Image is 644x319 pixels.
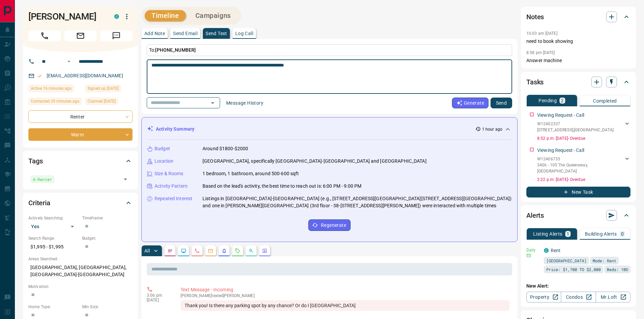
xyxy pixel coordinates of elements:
p: 8:58 pm [DATE] [526,50,555,55]
p: [PERSON_NAME] texted [PERSON_NAME] [181,293,509,298]
span: Active 16 minutes ago [31,85,72,92]
p: Text Message - Incoming [181,286,509,293]
p: 1 bedroom, 1 bathroom, around 500-600 sqft [202,170,299,177]
p: Send Text [206,31,227,36]
button: Message History [222,98,267,108]
p: Answer machine [526,57,630,64]
a: Property [526,292,561,302]
p: 10:03 am [DATE] [526,31,557,36]
p: Completed [593,99,617,103]
p: Actively Searching: [28,215,79,221]
p: Viewing Request - Call [537,112,584,119]
p: 0 [621,232,624,236]
span: Message [100,30,133,41]
p: Motivation: [28,284,133,290]
p: Location [154,158,173,165]
p: 2 [561,98,564,103]
p: Based on the lead's activity, the best time to reach out is: 6:00 PM - 9:00 PM [202,183,361,190]
span: Claimed [DATE] [88,98,116,105]
span: Call [28,30,61,41]
span: [PHONE_NUMBER] [155,47,196,53]
button: Timeline [145,10,186,21]
div: Renter [28,110,133,123]
button: Generate [452,98,488,108]
span: A-Renter [33,176,52,183]
svg: Emails [208,248,213,254]
p: Pending [539,98,557,103]
p: Log Call [235,31,253,36]
p: Budget: [82,235,133,241]
button: Open [65,57,73,65]
svg: Email [526,253,531,258]
svg: Opportunities [248,248,254,254]
p: 1 hour ago [482,126,502,132]
button: Open [208,98,217,108]
p: [GEOGRAPHIC_DATA], [GEOGRAPHIC_DATA], [GEOGRAPHIC_DATA]-[GEOGRAPHIC_DATA] [28,262,133,280]
div: Sun Sep 14 2025 [85,98,133,107]
span: Contacted 29 minutes ago [31,98,79,105]
p: Home Type: [28,304,79,310]
span: [GEOGRAPHIC_DATA] [546,257,587,264]
div: Mon Sep 08 2025 [85,85,133,94]
h2: Tasks [526,77,544,87]
a: Mr.Loft [596,292,630,302]
p: Areas Searched: [28,256,133,262]
p: Activity Pattern [154,183,188,190]
svg: Email Verified [37,74,42,78]
span: Beds: 1BD [607,266,628,273]
a: Condos [561,292,596,302]
p: To: [147,44,512,56]
span: Mode: Rent [593,257,616,264]
p: 1 [567,232,569,236]
p: Around $1800-$2000 [202,145,248,152]
div: Tue Sep 16 2025 [28,85,82,94]
svg: Lead Browsing Activity [181,248,186,254]
h2: Tags [28,156,43,166]
div: Yes [28,221,79,232]
button: Open [121,175,130,184]
div: Warm [28,128,133,141]
svg: Notes [167,248,173,254]
p: Send Email [173,31,197,36]
p: W12402337 [537,121,614,127]
p: W12406735 [537,156,624,162]
p: Viewing Request - Call [537,147,584,154]
button: Send [491,98,512,108]
div: W124067353406 - 105 The Queensway,[GEOGRAPHIC_DATA] [537,155,630,176]
button: Campaigns [189,10,238,21]
p: [DATE] [147,298,170,302]
p: Listings in [GEOGRAPHIC_DATA]-[GEOGRAPHIC_DATA] (e.g., [STREET_ADDRESS][GEOGRAPHIC_DATA][STREET_A... [202,195,512,209]
div: Criteria [28,195,133,211]
p: Listing Alerts [533,232,563,236]
div: Activity Summary1 hour ago [147,123,512,135]
p: New Alert: [526,283,630,290]
p: Daily [526,247,540,253]
p: Building Alerts [585,232,617,236]
div: Tags [28,153,133,169]
p: 3406 - 105 The Queensway , [GEOGRAPHIC_DATA] [537,162,624,174]
p: Add Note [144,31,165,36]
p: 2:22 p.m. [DATE] - Overdue [537,177,630,183]
div: Notes [526,9,630,25]
p: Repeated Interest [154,195,192,202]
a: Rent [551,248,561,253]
button: New Task [526,187,630,197]
div: Thank you! Is there any parking spot by any chance? Or do I [GEOGRAPHIC_DATA] [181,300,509,311]
p: [GEOGRAPHIC_DATA], specifically [GEOGRAPHIC_DATA]-[GEOGRAPHIC_DATA] and [GEOGRAPHIC_DATA] [202,158,427,165]
div: W12402337[STREET_ADDRESS],[GEOGRAPHIC_DATA] [537,119,630,134]
p: Budget [154,145,170,152]
h1: [PERSON_NAME] [28,11,104,22]
p: Min Size: [82,304,133,310]
div: condos.ca [544,248,549,253]
p: Activity Summary [156,126,194,133]
svg: Agent Actions [262,248,267,254]
svg: Calls [194,248,200,254]
p: 3:06 pm [147,293,170,298]
div: condos.ca [114,14,119,19]
h2: Alerts [526,210,544,221]
p: need to book showing [526,38,630,45]
a: [EMAIL_ADDRESS][DOMAIN_NAME] [47,73,123,78]
p: 8:52 p.m. [DATE] - Overdue [537,135,630,141]
div: Alerts [526,207,630,223]
p: All [144,248,150,253]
